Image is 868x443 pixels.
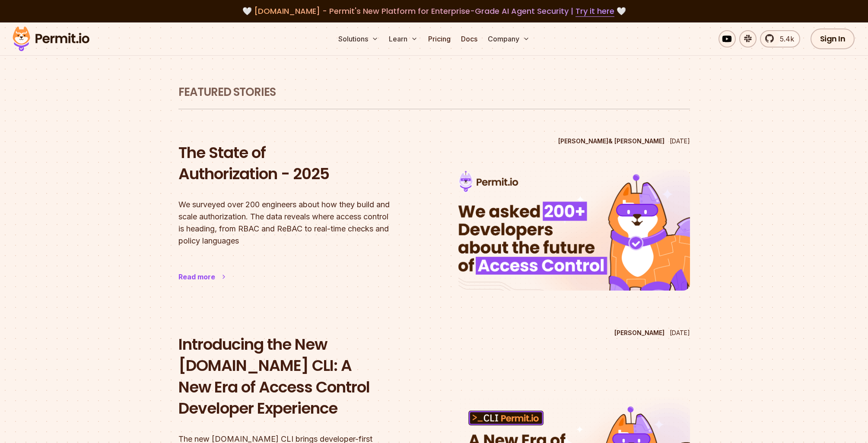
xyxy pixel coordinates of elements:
[425,30,454,47] a: Pricing
[575,6,614,17] a: Try it here
[458,30,481,47] a: Docs
[614,329,665,337] p: [PERSON_NAME]
[178,199,410,247] p: We surveyed over 200 engineers about how they build and scale authorization. The data reveals whe...
[385,30,421,47] button: Learn
[178,142,410,185] h2: The State of Authorization - 2025
[760,30,800,47] a: 5.4k
[9,24,93,54] img: Permit logo
[447,164,702,297] img: The State of Authorization - 2025
[775,34,794,44] span: 5.4k
[254,6,614,16] span: [DOMAIN_NAME] - Permit's New Platform for Enterprise-Grade AI Agent Security |
[178,334,410,419] h2: Introducing the New [DOMAIN_NAME] CLI: A New Era of Access Control Developer Experience
[21,5,847,17] div: 🤍 🤍
[335,30,382,47] button: Solutions
[558,137,665,146] p: [PERSON_NAME] & [PERSON_NAME]
[670,329,690,336] time: [DATE]
[178,133,690,308] a: The State of Authorization - 2025[PERSON_NAME]& [PERSON_NAME][DATE]The State of Authorization - 2...
[178,85,690,100] h1: Featured Stories
[670,137,690,145] time: [DATE]
[811,28,855,49] a: Sign In
[484,30,533,47] button: Company
[178,272,215,282] div: Read more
